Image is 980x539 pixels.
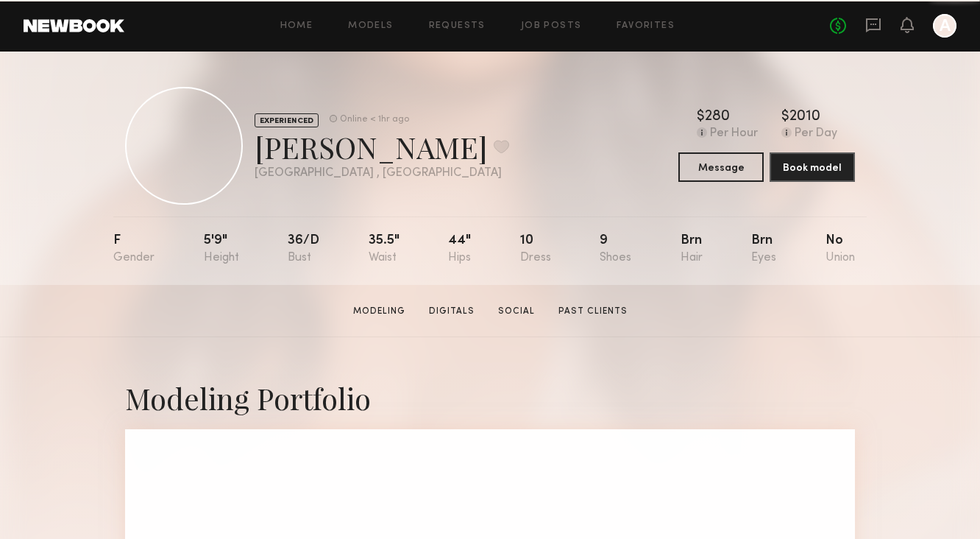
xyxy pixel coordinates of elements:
div: F [113,234,155,264]
div: [GEOGRAPHIC_DATA] , [GEOGRAPHIC_DATA] [255,167,509,180]
div: Brn [681,234,703,264]
div: Brn [751,234,776,264]
div: 5'9" [204,234,239,264]
a: Favorites [617,21,675,31]
div: 2010 [789,110,820,124]
a: Social [492,305,541,318]
a: Digitals [423,305,480,318]
button: Book model [770,152,855,182]
button: Message [678,152,764,182]
div: No [825,234,855,264]
div: 35.5" [369,234,400,264]
a: Job Posts [521,21,582,31]
div: [PERSON_NAME] [255,127,509,166]
a: Requests [429,21,486,31]
div: Modeling Portfolio [125,378,855,418]
div: 44" [448,234,471,264]
div: 36/d [288,234,319,264]
a: A [933,14,956,38]
div: Online < 1hr ago [340,115,409,124]
div: Per Day [795,127,837,141]
div: 280 [705,110,730,124]
div: $ [781,110,789,124]
div: Per Hour [710,127,758,141]
a: Modeling [347,305,411,318]
a: Past Clients [553,305,633,318]
a: Models [348,21,393,31]
div: EXPERIENCED [255,113,319,127]
div: 10 [520,234,551,264]
div: 9 [600,234,631,264]
div: $ [697,110,705,124]
a: Home [280,21,313,31]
